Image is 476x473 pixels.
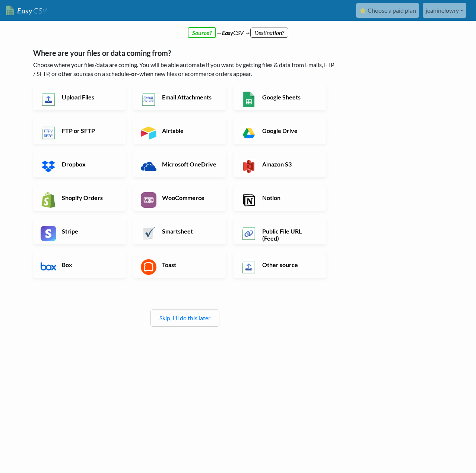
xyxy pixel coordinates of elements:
img: Email New CSV or XLSX File App & API [141,92,156,107]
a: Google Drive [234,118,326,144]
h6: Dropbox [60,161,118,168]
p: Choose where your files/data are coming. You will be able automate if you want by getting files &... [33,60,337,78]
a: Smartsheet [133,218,226,244]
h6: Box [60,261,118,268]
img: Microsoft OneDrive App & API [141,159,156,174]
h6: Shopify Orders [60,194,118,201]
a: Toast [133,252,226,278]
img: Other Source App & API [241,259,257,275]
h6: Other source [260,261,319,268]
img: Shopify App & API [41,192,56,208]
img: Google Drive App & API [241,125,257,141]
img: Google Sheets App & API [241,92,257,107]
a: Public File URL (Feed) [234,218,326,244]
a: Email Attachments [133,84,226,110]
a: Box [33,252,126,278]
h5: Where are your files or data coming from? [33,48,337,57]
a: Other source [234,252,326,278]
a: Skip, I'll do this later [159,314,210,321]
div: → CSV → [26,21,450,37]
h6: Smartsheet [160,228,219,235]
img: WooCommerce App & API [141,192,156,208]
a: Microsoft OneDrive [133,151,226,177]
img: Notion App & API [241,192,257,208]
a: WooCommerce [133,185,226,211]
a: jeaninelowry [423,3,466,18]
h6: Stripe [60,228,118,235]
b: -or- [129,70,139,77]
img: Public File URL App & API [241,226,257,241]
h6: Notion [260,194,319,201]
h6: Google Sheets [260,93,319,101]
span: CSV [32,6,47,15]
a: Dropbox [33,151,126,177]
a: FTP or SFTP [33,118,126,144]
h6: Microsoft OneDrive [160,161,219,168]
h6: Amazon S3 [260,161,319,168]
h6: Email Attachments [160,93,219,101]
h6: WooCommerce [160,194,219,201]
img: Smartsheet App & API [141,226,156,241]
a: EasyCSV [6,3,47,18]
a: Shopify Orders [33,185,126,211]
a: Google Sheets [234,84,326,110]
a: Notion [234,185,326,211]
img: Dropbox App & API [41,159,56,174]
h6: Public File URL (Feed) [260,228,319,242]
img: Upload Files App & API [41,92,56,107]
h6: Airtable [160,127,219,134]
img: Box App & API [41,259,56,275]
a: Amazon S3 [234,151,326,177]
a: Airtable [133,118,226,144]
img: Airtable App & API [141,125,156,141]
a: ⭐ Choose a paid plan [356,3,419,18]
h6: FTP or SFTP [60,127,118,134]
h6: Upload Files [60,93,118,101]
a: Upload Files [33,84,126,110]
a: Stripe [33,218,126,244]
h6: Google Drive [260,127,319,134]
img: Amazon S3 App & API [241,159,257,174]
img: Stripe App & API [41,226,56,241]
img: FTP or SFTP App & API [41,125,56,141]
h6: Toast [160,261,219,268]
img: Toast App & API [141,259,156,275]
